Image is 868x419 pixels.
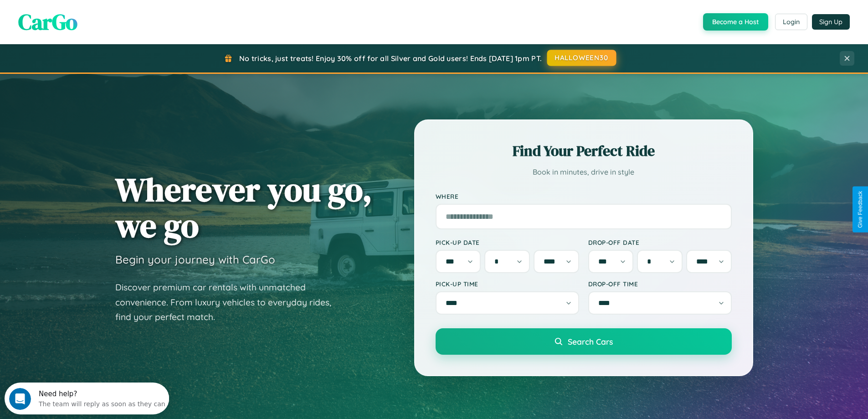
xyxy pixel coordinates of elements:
[812,14,850,30] button: Sign Up
[436,280,579,288] label: Pick-up Time
[436,238,579,246] label: Pick-up Date
[9,388,31,410] iframe: Intercom live chat
[18,7,77,37] span: CarGo
[568,336,613,347] span: Search Cars
[239,54,542,63] span: No tricks, just treats! Enjoy 30% off for all Silver and Gold users! Ends [DATE] 1pm PT.
[115,171,372,243] h1: Wherever you go, we go
[588,280,732,288] label: Drop-off Time
[115,253,275,266] h3: Begin your journey with CarGo
[703,13,768,31] button: Become a Host
[115,280,343,325] p: Discover premium car rentals with unmatched convenience. From luxury vehicles to everyday rides, ...
[5,383,169,414] iframe: Intercom live chat discovery launcher
[857,191,863,228] div: Give Feedback
[4,4,169,29] div: Open Intercom Messenger
[436,192,732,200] label: Where
[547,50,616,66] button: HALLOWEEN30
[775,14,807,30] button: Login
[436,166,732,179] p: Book in minutes, drive in style
[588,238,732,246] label: Drop-off Date
[34,8,161,15] div: Need help?
[436,141,732,161] h2: Find Your Perfect Ride
[34,15,161,25] div: The team will reply as soon as they can
[436,328,732,355] button: Search Cars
